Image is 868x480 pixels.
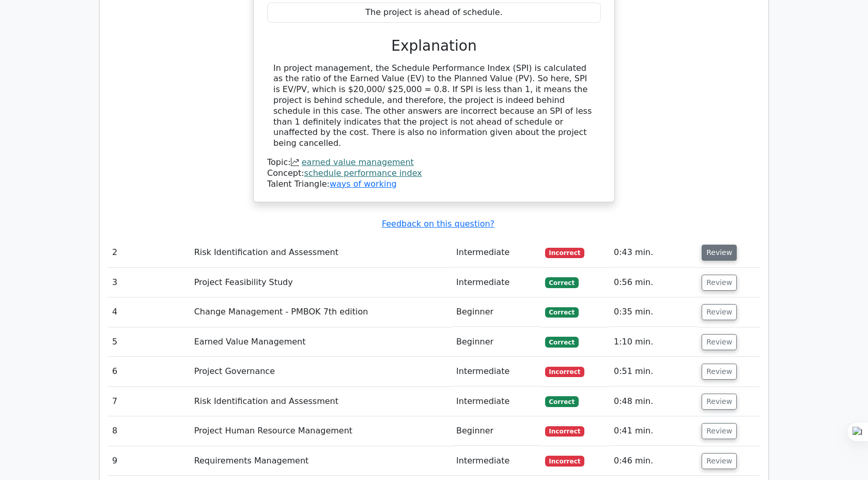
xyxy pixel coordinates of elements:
[108,416,190,446] td: 8
[545,307,579,318] span: Correct
[610,416,698,446] td: 0:41 min.
[610,327,698,357] td: 1:10 min.
[702,334,737,350] button: Review
[545,456,585,466] span: Incorrect
[545,367,585,377] span: Incorrect
[304,168,422,178] a: schedule performance index
[452,297,540,327] td: Beginner
[273,37,595,55] h3: Explanation
[108,238,190,267] td: 2
[190,327,452,357] td: Earned Value Management
[267,3,601,23] div: The project is ahead of schedule.
[190,416,452,446] td: Project Human Resource Management
[702,304,737,320] button: Review
[452,238,540,267] td: Intermediate
[452,327,540,357] td: Beginner
[273,63,595,149] div: In project management, the Schedule Performance Index (SPI) is calculated as the ratio of the Ear...
[190,268,452,297] td: Project Feasibility Study
[302,157,414,167] a: earned value management
[267,157,601,168] div: Topic:
[267,168,601,179] div: Concept:
[108,357,190,386] td: 6
[702,423,737,439] button: Review
[702,245,737,261] button: Review
[452,357,540,386] td: Intermediate
[382,219,494,229] a: Feedback on this question?
[545,248,585,258] span: Incorrect
[330,179,397,189] a: ways of working
[108,297,190,327] td: 4
[610,238,698,267] td: 0:43 min.
[108,327,190,357] td: 5
[452,268,540,297] td: Intermediate
[702,453,737,469] button: Review
[610,357,698,386] td: 0:51 min.
[702,364,737,380] button: Review
[610,268,698,297] td: 0:56 min.
[545,396,579,407] span: Correct
[108,446,190,476] td: 9
[610,446,698,476] td: 0:46 min.
[610,297,698,327] td: 0:35 min.
[545,426,585,437] span: Incorrect
[190,387,452,416] td: Risk Identification and Assessment
[610,387,698,416] td: 0:48 min.
[452,387,540,416] td: Intermediate
[190,357,452,386] td: Project Governance
[108,387,190,416] td: 7
[452,416,540,446] td: Beginner
[267,157,601,189] div: Talent Triangle:
[108,268,190,297] td: 3
[190,238,452,267] td: Risk Identification and Assessment
[545,277,579,288] span: Correct
[190,446,452,476] td: Requirements Management
[702,275,737,291] button: Review
[452,446,540,476] td: Intermediate
[702,394,737,410] button: Review
[190,297,452,327] td: Change Management - PMBOK 7th edition
[545,337,579,347] span: Correct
